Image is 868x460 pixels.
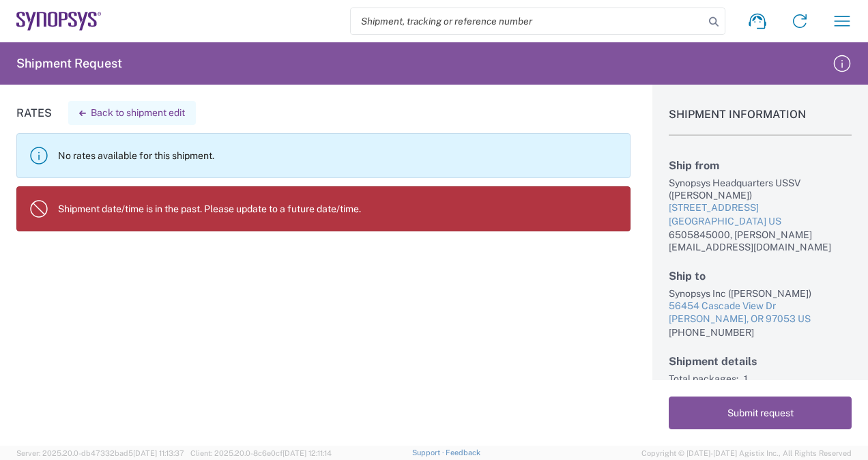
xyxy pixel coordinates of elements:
[669,300,852,326] a: 56454 Cascade View Dr[PERSON_NAME], OR 97053 US
[16,106,52,119] h1: Rates
[669,215,852,229] div: [GEOGRAPHIC_DATA] US
[669,201,852,215] div: [STREET_ADDRESS]
[669,313,852,326] div: [PERSON_NAME], OR 97053 US
[133,449,184,457] span: [DATE] 11:13:37
[669,287,852,300] div: Synopsys Inc ([PERSON_NAME])
[669,177,852,201] div: Synopsys Headquarters USSV ([PERSON_NAME])
[58,149,619,162] p: No rates available for this shipment.
[669,229,852,253] div: 6505845000, [PERSON_NAME][EMAIL_ADDRESS][DOMAIN_NAME]
[351,8,704,34] input: Shipment, tracking or reference number
[68,101,196,125] button: Back to shipment edit
[16,55,122,72] h2: Shipment Request
[669,373,738,385] div: Total packages:
[16,449,184,457] span: Server: 2025.20.0-db47332bad5
[283,449,332,457] span: [DATE] 12:11:14
[669,270,852,283] h2: Ship to
[446,448,480,457] a: Feedback
[669,201,852,228] a: [STREET_ADDRESS][GEOGRAPHIC_DATA] US
[669,355,852,368] h2: Shipment details
[669,108,852,136] h1: Shipment Information
[641,447,852,459] span: Copyright © [DATE]-[DATE] Agistix Inc., All Rights Reserved
[744,373,852,385] div: 1
[669,300,852,313] div: 56454 Cascade View Dr
[412,448,446,457] a: Support
[669,159,852,172] h2: Ship from
[58,203,619,215] p: Shipment date/time is in the past. Please update to a future date/time.
[669,397,852,429] button: Submit request
[669,326,852,339] div: [PHONE_NUMBER]
[190,449,332,457] span: Client: 2025.20.0-8c6e0cf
